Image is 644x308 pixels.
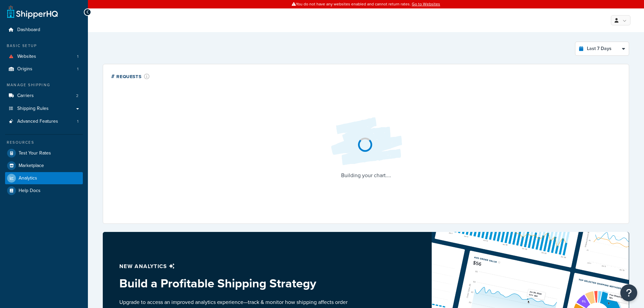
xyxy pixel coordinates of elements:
[17,119,58,124] span: Advanced Features
[19,188,41,194] span: Help Docs
[326,171,407,180] p: Building your chart....
[5,140,83,145] div: Resources
[19,150,51,156] span: Test Your Rates
[17,66,32,72] span: Origins
[412,1,440,7] a: Go to Websites
[17,27,40,33] span: Dashboard
[5,160,83,172] a: Marketplace
[119,262,350,271] p: New analytics
[17,93,34,99] span: Carriers
[5,63,83,75] a: Origins1
[620,284,637,301] button: Open Resource Center
[111,72,150,80] div: # Requests
[5,82,83,88] div: Manage Shipping
[17,106,49,112] span: Shipping Rules
[19,175,37,181] span: Analytics
[5,115,83,128] a: Advanced Features1
[119,277,350,290] h3: Build a Profitable Shipping Strategy
[76,93,78,99] span: 2
[77,119,78,124] span: 1
[77,54,78,60] span: 1
[5,115,83,128] li: Advanced Features
[5,90,83,102] li: Carriers
[77,66,78,72] span: 1
[5,102,83,115] a: Shipping Rules
[5,185,83,197] a: Help Docs
[5,43,83,49] div: Basic Setup
[5,172,83,184] a: Analytics
[17,54,36,60] span: Websites
[5,24,83,36] a: Dashboard
[326,112,407,171] img: Loading...
[5,50,83,63] a: Websites1
[5,63,83,75] li: Origins
[5,147,83,159] a: Test Your Rates
[19,163,44,169] span: Marketplace
[5,90,83,102] a: Carriers2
